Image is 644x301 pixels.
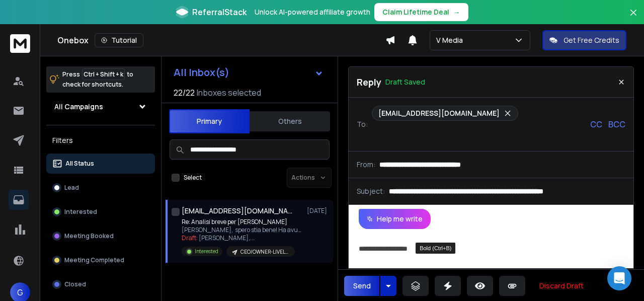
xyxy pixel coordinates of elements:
p: V Media [436,35,467,45]
button: Get Free Credits [542,30,626,50]
p: All Status [65,160,94,168]
div: Bold (Ctrl+B) [416,243,455,254]
p: [DATE] [307,207,330,215]
span: Ctrl + Shift + k [82,68,125,80]
h1: All Inbox(s) [174,67,229,78]
button: Help me write [359,209,431,229]
label: Select [184,174,202,182]
button: All Inbox(s) [166,62,332,83]
button: Claim Lifetime Deal→ [374,3,468,21]
p: To: [357,119,368,129]
p: BCC [608,118,625,130]
p: Unlock AI-powered affiliate growth [255,7,370,17]
div: Onebox [57,33,385,47]
p: Lead [64,184,79,192]
h1: All Campaigns [54,102,103,112]
span: → [453,7,460,17]
button: Interested [46,202,155,222]
p: Interested [64,208,97,216]
p: [PERSON_NAME], spero stia bene! Ha avuto [182,226,302,234]
p: [EMAIL_ADDRESS][DOMAIN_NAME] [378,108,500,118]
button: Lead [46,178,155,198]
p: Reply [357,75,381,89]
span: ReferralStack [192,6,247,18]
button: Closed [46,274,155,294]
div: Open Intercom Messenger [607,266,631,290]
p: Re: Analisi breve per [PERSON_NAME] [182,218,302,226]
button: Meeting Completed [46,250,155,270]
button: Others [250,110,330,132]
button: All Status [46,154,155,174]
span: 22 / 22 [174,87,195,99]
p: CC [590,118,602,130]
button: Close banner [627,6,640,30]
button: Send [344,276,379,296]
p: Closed [64,280,86,288]
p: Draft Saved [385,77,425,87]
h3: Filters [46,133,155,147]
button: Tutorial [95,33,143,47]
button: Primary [169,109,250,133]
button: All Campaigns [46,97,155,117]
button: Discard Draft [531,276,592,296]
h1: [EMAIL_ADDRESS][DOMAIN_NAME] [182,206,292,216]
span: Draft: [182,234,198,242]
button: Meeting Booked [46,226,155,246]
h3: Inboxes selected [197,87,261,99]
p: From: [357,160,375,170]
p: Meeting Completed [64,256,124,264]
p: Get Free Credits [563,35,619,45]
p: Press to check for shortcuts. [62,69,133,90]
p: Meeting Booked [64,232,114,240]
p: CEO/OWNER-LIVELLO 3 - CONSAPEVOLE DEL PROBLEMA-PERSONALIZZAZIONI TARGET A(51-250)-TEST 2 [240,248,289,256]
p: Subject: [357,186,385,196]
p: Interested [195,248,218,255]
span: [PERSON_NAME], ... [199,234,255,242]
